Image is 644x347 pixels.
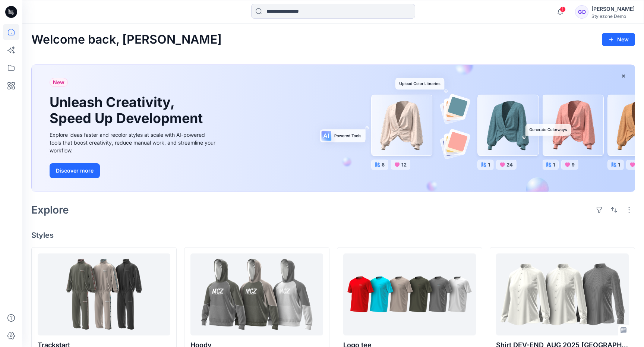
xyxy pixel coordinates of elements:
[591,4,635,13] div: [PERSON_NAME]
[343,253,476,335] a: Logo tee
[50,163,100,178] button: Discover more
[31,231,635,240] h4: Styles
[575,5,588,19] div: GD
[190,253,323,335] a: Hoody
[560,6,566,12] span: 1
[591,13,635,19] div: Stylezone Demo
[31,204,69,216] h2: Explore
[50,131,217,154] div: Explore ideas faster and recolor styles at scale with AI-powered tools that boost creativity, red...
[496,253,629,335] a: Shirt DEV-END_AUG 2025 Segev
[602,33,635,46] button: New
[53,78,64,87] span: New
[31,33,222,47] h2: Welcome back, [PERSON_NAME]
[50,94,206,126] h1: Unleash Creativity, Speed Up Development
[38,253,170,335] a: Trackstart
[50,163,217,178] a: Discover more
